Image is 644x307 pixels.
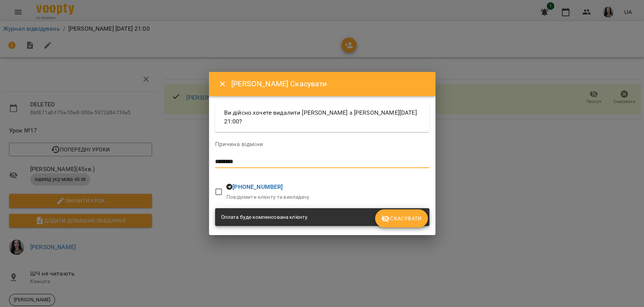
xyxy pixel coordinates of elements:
[381,214,421,223] span: Скасувати
[231,78,426,90] h6: [PERSON_NAME] Скасувати
[226,193,309,201] p: Повідомити клієнту та викладачу
[215,102,429,132] div: Ви дійсно хочете видалити [PERSON_NAME] з [PERSON_NAME][DATE] 21:00?
[214,75,232,93] button: Close
[221,210,309,224] div: Оплата буде компенсована клієнту.
[215,141,429,147] label: Причина відміни
[375,209,427,228] button: Скасувати
[232,183,283,190] a: [PHONE_NUMBER]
